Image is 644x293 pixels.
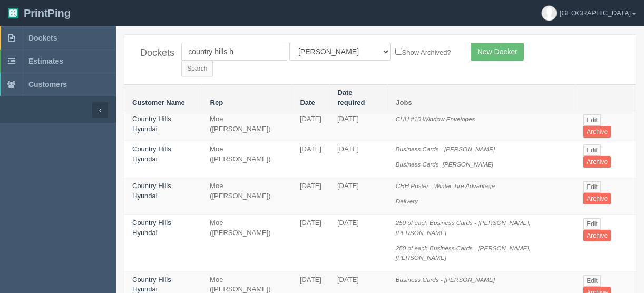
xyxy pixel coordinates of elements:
a: Edit [583,275,601,287]
a: Country Hills Hyundai [132,219,171,237]
a: Country Hills Hyundai [132,145,171,163]
a: Date [300,99,315,106]
input: Search [181,61,213,76]
a: Edit [583,144,601,156]
td: Moe ([PERSON_NAME]) [202,141,292,178]
i: Business Cards - [PERSON_NAME] [396,145,495,152]
a: Edit [583,218,601,230]
i: Business Cards -[PERSON_NAME] [396,161,493,168]
a: Archive [583,156,611,168]
i: Delivery [396,198,418,204]
td: [DATE] [292,111,329,141]
i: CHH #10 Window Envelopes [396,115,475,122]
td: [DATE] [329,178,388,215]
i: Business Cards - [PERSON_NAME] [396,276,495,283]
label: Show Archived? [395,46,451,58]
span: Estimates [28,57,63,65]
span: Dockets [28,34,57,42]
a: Country Hills Hyundai [132,182,171,200]
a: New Docket [471,43,524,61]
input: Show Archived? [395,48,402,55]
td: [DATE] [329,111,388,141]
a: Edit [583,181,601,193]
td: Moe ([PERSON_NAME]) [202,111,292,141]
img: logo-3e63b451c926e2ac314895c53de4908e5d424f24456219fb08d385ab2e579770.png [8,8,18,18]
h4: Dockets [140,48,165,58]
a: Archive [583,230,611,241]
a: Edit [583,114,601,126]
a: Rep [210,99,223,106]
td: [DATE] [292,141,329,178]
td: Moe ([PERSON_NAME]) [202,215,292,271]
a: Country Hills Hyundai [132,115,171,133]
i: 250 of each Business Cards - [PERSON_NAME], [PERSON_NAME] [396,245,531,261]
a: Archive [583,126,611,138]
td: Moe ([PERSON_NAME]) [202,178,292,215]
td: [DATE] [292,215,329,271]
td: [DATE] [329,215,388,271]
span: Customers [28,80,67,89]
i: 250 of each Business Cards - [PERSON_NAME], [PERSON_NAME] [396,219,531,236]
a: Date required [337,89,365,106]
img: avatar_default-7531ab5dedf162e01f1e0bb0964e6a185e93c5c22dfe317fb01d7f8cd2b1632c.jpg [542,6,557,21]
td: [DATE] [292,178,329,215]
a: Customer Name [132,99,185,106]
td: [DATE] [329,141,388,178]
i: CHH Poster - Winter Tire Advantage [396,182,495,189]
input: Customer Name [181,43,287,61]
a: Archive [583,193,611,204]
th: Jobs [388,85,575,111]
